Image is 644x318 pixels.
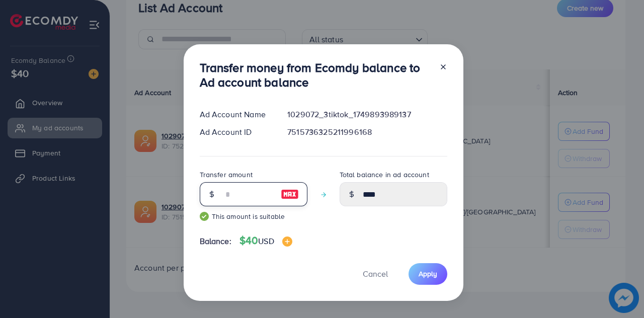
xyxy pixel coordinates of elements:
[419,269,437,279] span: Apply
[340,170,429,180] label: Total balance in ad account
[239,234,292,247] h4: $40
[200,170,253,180] label: Transfer amount
[281,188,299,200] img: image
[279,109,455,120] div: 1029072_3tiktok_1749893989137
[258,235,274,247] span: USD
[350,263,400,285] button: Cancel
[200,235,231,247] span: Balance:
[282,236,292,247] img: image
[200,211,307,221] small: This amount is suitable
[192,109,280,120] div: Ad Account Name
[200,212,209,221] img: guide
[279,126,455,138] div: 7515736325211996168
[363,268,388,279] span: Cancel
[192,126,280,138] div: Ad Account ID
[200,60,431,90] h3: Transfer money from Ecomdy balance to Ad account balance
[409,263,447,285] button: Apply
